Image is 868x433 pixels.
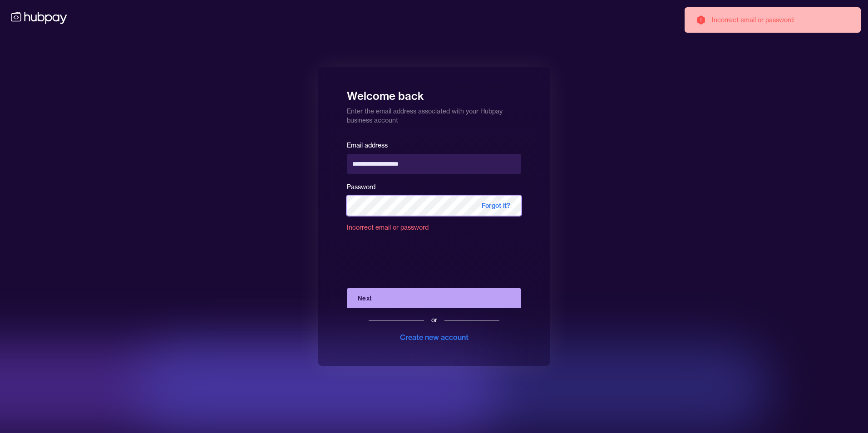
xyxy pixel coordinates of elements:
[347,83,521,103] h1: Welcome back
[347,141,388,149] label: Email address
[471,196,521,216] span: Forgot it?
[400,332,469,343] div: Create new account
[431,315,437,325] div: or
[712,15,794,25] div: Incorrect email or password
[347,103,521,125] p: Enter the email address associated with your Hubpay business account
[347,183,375,191] label: Password
[347,288,521,308] button: Next
[347,223,521,239] div: Incorrect email or password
